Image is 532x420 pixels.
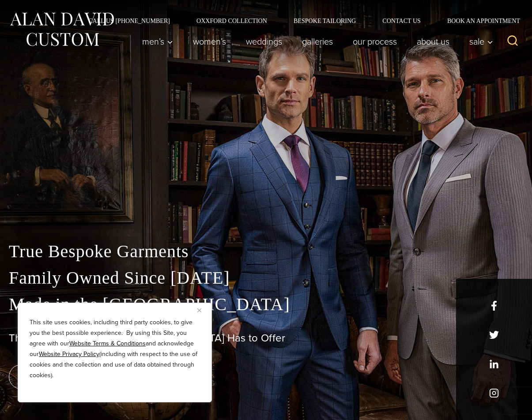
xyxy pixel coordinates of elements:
[132,33,498,50] nav: Primary Navigation
[502,31,523,52] button: View Search Form
[9,364,132,389] a: book an appointment
[280,18,369,24] a: Bespoke Tailoring
[9,10,115,49] img: Alan David Custom
[75,18,183,24] a: Call Us [PHONE_NUMBER]
[407,33,460,50] a: About Us
[197,308,201,312] img: Close
[469,37,493,46] span: Sale
[69,339,146,348] a: Website Terms & Conditions
[39,349,99,359] a: Website Privacy Policy
[75,18,523,24] nav: Secondary Navigation
[292,33,343,50] a: Galleries
[30,317,200,381] p: This site uses cookies, including third party cookies, to give you the best possible experience. ...
[9,238,523,318] p: True Bespoke Garments Family Owned Since [DATE] Made in the [GEOGRAPHIC_DATA]
[183,18,280,24] a: Oxxford Collection
[183,33,236,50] a: Women’s
[9,332,523,345] h1: The Best Custom Suits [GEOGRAPHIC_DATA] Has to Offer
[343,33,407,50] a: Our Process
[434,18,523,24] a: Book an Appointment
[142,37,173,46] span: Men’s
[369,18,434,24] a: Contact Us
[236,33,292,50] a: weddings
[197,305,208,315] button: Close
